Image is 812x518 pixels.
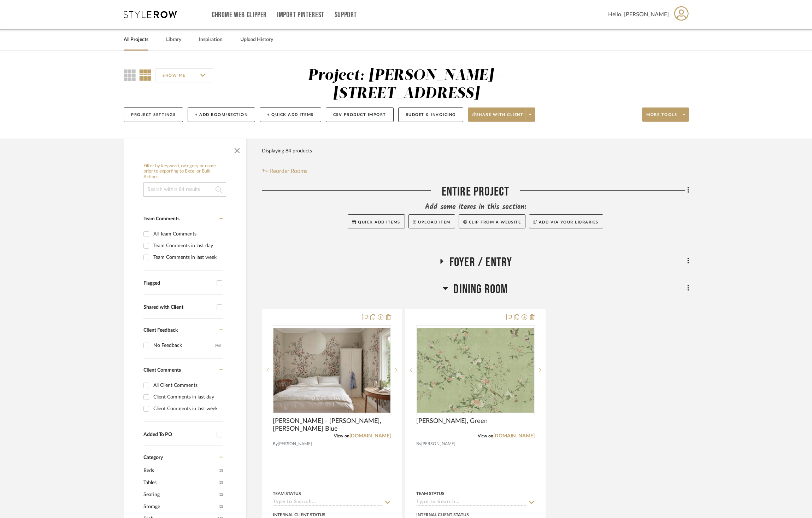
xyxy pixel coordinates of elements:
span: Tables [143,477,217,489]
div: All Client Comments [153,380,221,391]
button: Reorder Rooms [262,167,307,175]
img: Sandberg - Eleonora, Misty Blue [273,328,390,413]
a: Chrome Web Clipper [212,12,267,18]
span: Reorder Rooms [270,167,307,175]
span: Category [143,455,163,461]
button: Project Settings [124,107,183,122]
a: Import Pinterest [277,12,324,18]
button: Upload Item [408,214,455,228]
a: [DOMAIN_NAME] [349,433,391,438]
span: (3) [219,477,223,488]
a: Library [166,35,181,45]
button: Close [230,142,244,156]
span: More tools [646,112,677,123]
span: Client Feedback [143,328,178,333]
div: Team Status [273,490,301,497]
div: Team Comments in last day [153,240,221,251]
span: Seating [143,489,217,501]
div: Added To PO [143,432,213,438]
span: Beds [143,465,217,477]
a: All Projects [124,35,148,45]
span: By [416,441,421,447]
h6: Filter by keyword, category or name prior to exporting to Excel or Bulk Actions [143,163,226,180]
div: Client Comments in last week [153,403,221,414]
div: Add some items in this section: [262,202,689,212]
span: View on [478,434,493,438]
input: Type to Search… [416,499,526,506]
span: Client Comments [143,368,181,373]
div: 0 [273,326,390,415]
button: + Quick Add Items [260,107,321,122]
span: By [273,441,278,447]
span: [PERSON_NAME] - [PERSON_NAME], [PERSON_NAME] Blue [273,417,391,433]
div: Internal Client Status [273,512,325,518]
span: Share with client [472,112,524,123]
span: Hello, [PERSON_NAME] [608,10,669,19]
span: Team Comments [143,216,180,221]
button: Share with client [468,107,536,122]
a: Inspiration [199,35,223,45]
div: Shared with Client [143,304,213,310]
div: (46) [215,340,221,351]
span: Dining Room [453,282,508,297]
span: Storage [143,501,217,513]
span: [PERSON_NAME], Green [416,417,488,425]
span: (2) [219,489,223,500]
img: Sandberg - Bloom, Green [417,328,534,413]
div: All Team Comments [153,228,221,240]
div: Flagged [143,280,213,286]
button: Add via your libraries [529,214,603,228]
span: Quick Add Items [358,220,400,224]
span: Foyer / Entry [449,255,512,270]
input: Search within 84 results [143,182,226,197]
button: + Add Room/Section [188,107,255,122]
button: More tools [642,107,689,122]
input: Type to Search… [273,499,382,506]
span: [PERSON_NAME] [278,441,312,447]
div: Displaying 84 products [262,144,312,158]
button: Clip from a website [459,214,525,228]
div: Internal Client Status [416,512,469,518]
a: Support [335,12,357,18]
span: (3) [219,465,223,476]
div: No Feedback [153,340,215,351]
div: Project: [PERSON_NAME] - [STREET_ADDRESS] [308,68,505,101]
span: (2) [219,501,223,512]
button: Budget & Invoicing [398,107,463,122]
div: Team Comments in last week [153,252,221,263]
button: Quick Add Items [348,214,405,228]
a: [DOMAIN_NAME] [493,433,535,438]
div: Team Status [416,490,445,497]
span: [PERSON_NAME] [421,441,455,447]
span: View on [334,434,349,438]
a: Upload History [240,35,273,45]
button: CSV Product Import [326,107,394,122]
div: Client Comments in last day [153,391,221,403]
